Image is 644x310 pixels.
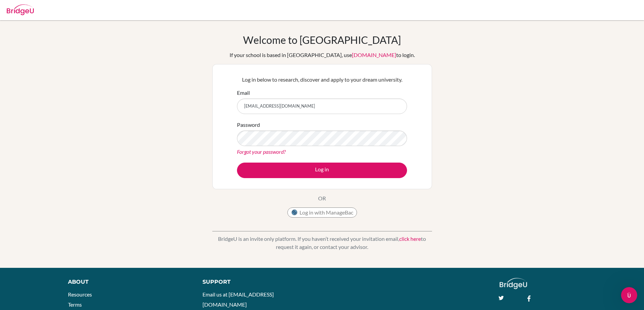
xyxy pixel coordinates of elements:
a: [DOMAIN_NAME] [352,52,396,58]
div: About [68,278,187,286]
h1: Welcome to [GEOGRAPHIC_DATA] [243,34,401,46]
a: Terms [68,301,82,308]
div: If your school is based in [GEOGRAPHIC_DATA], use to login. [230,51,415,59]
a: Email us at [EMAIL_ADDRESS][DOMAIN_NAME] [202,291,274,308]
img: Bridge-U [7,4,34,15]
label: Password [237,121,260,129]
p: OR [318,194,326,202]
iframe: Intercom live chat [621,287,637,303]
p: BridgeU is an invite only platform. If you haven’t received your invitation email, to request it ... [212,235,432,251]
button: Log in [237,163,407,178]
a: Forgot your password? [237,148,286,155]
a: Resources [68,291,92,298]
a: click here [399,235,421,242]
div: Support [202,278,314,286]
button: Log in with ManageBac [287,207,357,218]
label: Email [237,89,250,97]
img: logo_white@2x-f4f0deed5e89b7ecb1c2cc34c3e3d731f90f0f143d5ea2071677605dd97b5244.png [500,278,527,289]
p: Log in below to research, discover and apply to your dream university. [237,76,407,84]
